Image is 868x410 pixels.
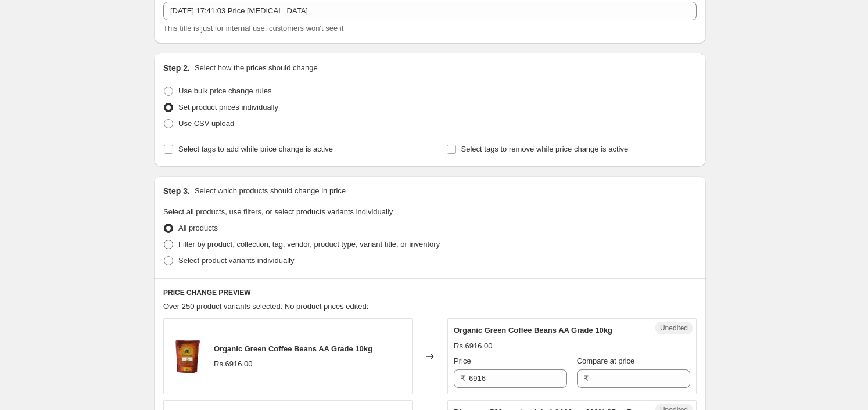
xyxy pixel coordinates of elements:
[461,145,629,153] span: Select tags to remove while price change is active
[163,62,190,74] h2: Step 2.
[163,207,393,216] span: Select all products, use filters, or select products variants individually
[454,326,612,335] span: Organic Green Coffee Beans AA Grade 10kg
[178,256,294,265] span: Select product variants individually
[163,2,697,20] input: 30% off holiday sale
[454,357,471,365] span: Price
[214,359,253,368] span: Rs.6916.00
[178,224,218,232] span: All products
[660,323,688,333] span: Unedited
[454,341,493,350] span: Rs.6916.00
[178,87,271,95] span: Use bulk price change rules
[178,103,278,112] span: Set product prices individually
[178,240,440,249] span: Filter by product, collection, tag, vendor, product type, variant title, or inventory
[170,339,205,374] img: Daromas_green_beans_80x.jpg
[584,374,589,383] span: ₹
[577,357,635,365] span: Compare at price
[178,119,234,128] span: Use CSV upload
[214,344,372,353] span: Organic Green Coffee Beans AA Grade 10kg
[461,374,465,383] span: ₹
[195,62,318,74] p: Select how the prices should change
[163,24,343,33] span: This title is just for internal use, customers won't see it
[178,145,333,153] span: Select tags to add while price change is active
[163,185,190,197] h2: Step 3.
[163,288,697,297] h6: PRICE CHANGE PREVIEW
[195,185,346,197] p: Select which products should change in price
[163,302,368,311] span: Over 250 product variants selected. No product prices edited:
